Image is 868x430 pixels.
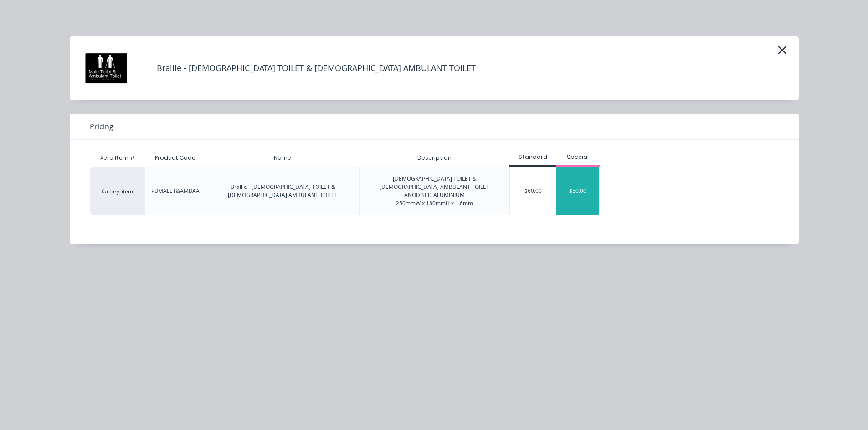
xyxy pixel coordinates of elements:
[509,153,556,161] div: Standard
[148,147,203,169] div: Product Code
[90,149,145,167] div: Xero Item #
[214,183,352,199] div: Braille - [DEMOGRAPHIC_DATA] TOILET & [DEMOGRAPHIC_DATA] AMBULANT TOILET
[410,147,459,169] div: Description
[510,167,556,215] div: $60.00
[556,153,600,161] div: Special
[267,147,298,169] div: Name
[556,167,599,215] div: $50.00
[90,167,145,215] div: factory_item
[83,46,129,91] img: Braille - MALE TOILET & MALE AMBULANT TOILET
[90,121,113,132] span: Pricing
[143,60,489,77] h4: Braille - [DEMOGRAPHIC_DATA] TOILET & [DEMOGRAPHIC_DATA] AMBULANT TOILET
[367,175,502,207] div: [DEMOGRAPHIC_DATA] TOILET & [DEMOGRAPHIC_DATA] AMBULANT TOILET ANODISED ALUMINIUM 250mmW x 180mmH...
[151,187,200,195] div: PBMALET&AMBAA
